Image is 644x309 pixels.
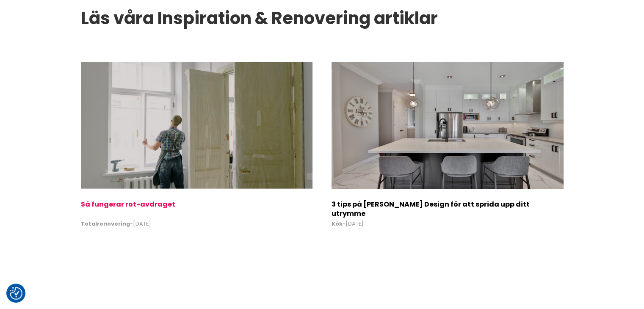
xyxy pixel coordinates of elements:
[81,220,130,227] b: Totalrenovering
[81,62,312,189] img: Så fungerar rot-avdraget
[81,9,438,28] h1: Läs våra Inspiration & Renovering artiklar
[81,200,312,215] h2: Så fungerar rot-avdraget
[332,62,563,189] img: 3 tips på Köksö Design för att sprida upp ditt utrymme
[10,287,22,300] button: Samtyckesinställningar
[81,182,312,226] a: Så fungerar rot-avdraget Totalrenovering-[DATE]
[81,221,312,227] span: - [DATE]
[332,221,563,227] span: - [DATE]
[332,200,563,215] h2: 3 tips på [PERSON_NAME] Design för att sprida upp ditt utrymme
[332,220,343,227] b: Kök
[332,182,563,226] a: 3 tips på [PERSON_NAME] Design för att sprida upp ditt utrymme Kök-[DATE]
[10,287,22,300] img: Revisit consent button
